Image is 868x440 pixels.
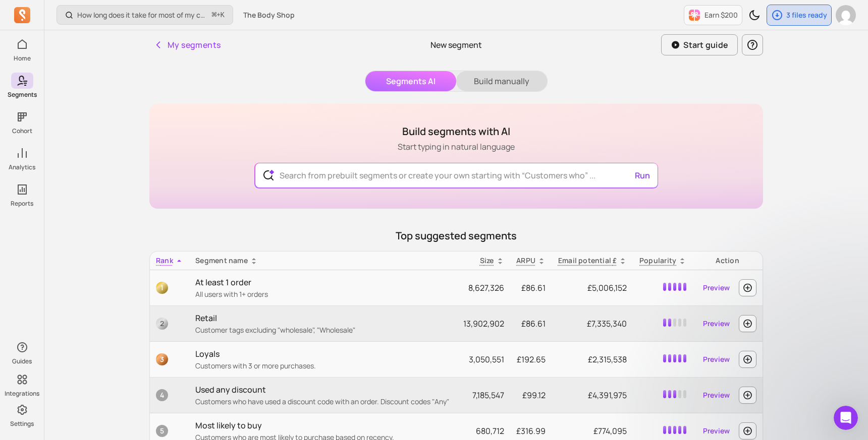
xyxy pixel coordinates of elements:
[195,289,451,299] p: All users with 1+ orders
[631,165,654,185] button: Run
[211,9,217,22] kbd: ⌘
[156,282,168,294] span: 1
[786,10,827,20] p: 3 files ready
[221,11,225,19] kbd: K
[8,91,37,99] p: Segments
[469,354,504,365] span: 3,050,551
[195,325,451,335] p: Customer tags excluding "wholesale", "Wholesale"
[14,54,31,62] p: Home
[195,256,451,266] div: Segment name
[558,256,617,266] p: Email potential £
[195,397,451,407] p: Customers who have used a discount code with an order. Discount codes "Any"
[156,256,173,265] span: Rank
[57,5,233,25] button: How long does it take for most of my customers to buy again?⌘+K
[398,124,515,139] h1: Build segments with AI
[10,420,34,428] p: Settings
[9,163,35,171] p: Analytics
[699,350,734,368] a: Preview
[480,256,494,265] span: Size
[463,318,504,329] span: 13,902,902
[11,337,33,367] button: Guides
[517,354,546,365] span: £192.65
[661,34,738,55] button: Start guide
[156,353,168,365] span: 3
[699,315,734,333] a: Preview
[639,256,676,266] p: Popularity
[704,10,738,20] p: Earn $200
[195,384,451,396] p: Used any discount
[156,389,168,401] span: 4
[699,422,734,440] a: Preview
[698,256,756,266] div: Action
[767,5,832,26] button: 3 files ready
[699,279,734,297] a: Preview
[744,5,765,25] button: Toggle dark mode
[11,200,33,208] p: Reports
[836,5,856,25] img: avatar
[195,312,451,324] p: Retail
[588,354,627,365] span: £2,315,538
[683,39,728,51] p: Start guide
[587,282,627,293] span: £5,006,152
[516,425,546,436] span: £316.99
[243,10,295,20] span: The Body Shop
[468,282,504,293] span: 8,627,326
[12,357,32,365] p: Guides
[588,390,627,401] span: £4,391,975
[149,229,763,243] p: Top suggested segments
[212,10,225,20] span: +
[365,71,456,91] button: Segments AI
[237,6,301,24] button: The Body Shop
[456,71,547,91] button: Build manually
[476,425,504,436] span: 680,712
[398,141,515,153] p: Start typing in natural language
[522,390,546,401] span: £99.12
[684,5,742,25] button: Earn $200
[699,386,734,404] a: Preview
[156,425,168,437] span: 5
[516,256,535,266] p: ARPU
[472,390,504,401] span: 7,185,547
[195,361,451,371] p: Customers with 3 or more purchases.
[430,39,482,51] p: New segment
[272,163,641,187] input: Search from prebuilt segments or create your own starting with “Customers who” ...
[5,390,39,398] p: Integrations
[149,35,225,55] button: My segments
[195,276,451,288] p: At least 1 order
[77,10,208,20] p: How long does it take for most of my customers to buy again?
[195,419,451,431] p: Most likely to buy
[587,318,627,329] span: £7,335,340
[834,406,858,430] iframe: Intercom live chat
[195,348,451,360] p: Loyals
[521,318,546,329] span: £86.61
[521,282,546,293] span: £86.61
[593,425,627,436] span: £774,095
[12,127,32,135] p: Cohort
[156,318,168,330] span: 2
